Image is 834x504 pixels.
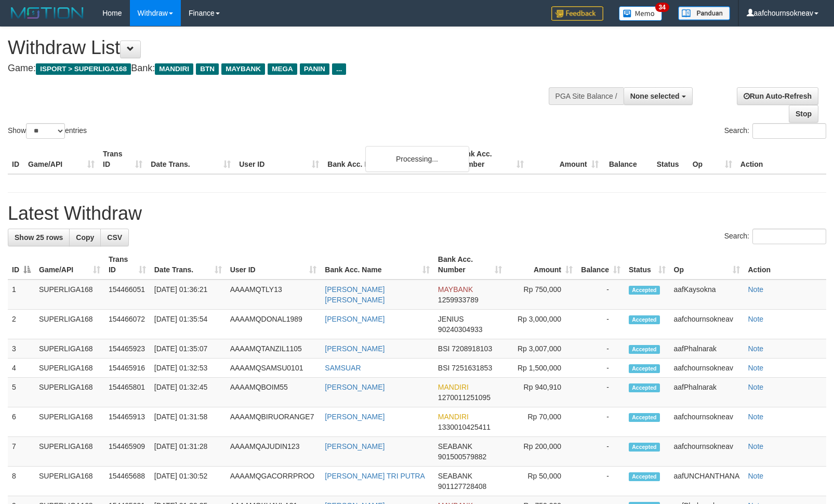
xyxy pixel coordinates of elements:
span: Copy 90240304933 to clipboard [438,325,483,334]
td: [DATE] 01:32:45 [150,378,226,407]
th: Bank Acc. Number: activate to sort column ascending [434,250,506,280]
a: [PERSON_NAME] [325,383,385,391]
td: Rp 1,500,000 [506,359,577,378]
span: Accepted [629,383,660,392]
span: Copy 1259933789 to clipboard [438,296,479,304]
td: AAAAMQSAMSU0101 [226,359,321,378]
td: 154466051 [104,280,150,310]
a: CSV [100,229,129,246]
a: [PERSON_NAME] [PERSON_NAME] [325,285,385,304]
span: CSV [107,233,122,242]
a: Note [748,344,764,353]
td: - [577,378,625,407]
span: PANIN [300,63,329,75]
td: - [577,407,625,437]
td: - [577,310,625,339]
span: Accepted [629,443,660,452]
span: Copy 1330010425411 to clipboard [438,423,491,431]
img: Feedback.jpg [551,6,603,21]
span: Copy 1270011251095 to clipboard [438,393,491,402]
a: Note [748,364,764,372]
td: aafchournsokneav [670,407,744,437]
span: Accepted [629,472,660,481]
th: Date Trans.: activate to sort column ascending [150,250,226,280]
th: Game/API: activate to sort column ascending [35,250,104,280]
a: Copy [69,229,101,246]
td: 1 [8,280,35,310]
div: PGA Site Balance / [549,87,624,105]
th: Action [736,144,826,174]
th: ID [8,144,24,174]
a: [PERSON_NAME] [325,315,385,323]
td: 7 [8,437,35,467]
span: Accepted [629,413,660,422]
th: Status: activate to sort column ascending [625,250,670,280]
td: aafchournsokneav [670,437,744,467]
td: aafchournsokneav [670,310,744,339]
a: Note [748,315,764,323]
span: ... [332,63,346,75]
td: 3 [8,339,35,359]
th: Bank Acc. Name [323,144,453,174]
a: Note [748,285,764,294]
td: SUPERLIGA168 [35,280,104,310]
a: Run Auto-Refresh [737,87,818,105]
input: Search: [752,123,826,139]
td: [DATE] 01:30:52 [150,467,226,496]
label: Search: [724,123,826,139]
img: Button%20Memo.svg [619,6,663,21]
td: 154465913 [104,407,150,437]
span: SEABANK [438,442,472,450]
td: [DATE] 01:35:54 [150,310,226,339]
td: aafPhalnarak [670,378,744,407]
h4: Game: Bank: [8,63,546,74]
td: aafUNCHANTHANA [670,467,744,496]
th: Status [653,144,689,174]
span: MEGA [268,63,297,75]
a: [PERSON_NAME] [325,442,385,450]
td: SUPERLIGA168 [35,437,104,467]
span: MANDIRI [155,63,193,75]
td: [DATE] 01:35:07 [150,339,226,359]
h1: Latest Withdraw [8,203,826,224]
td: AAAAMQAJUDIN123 [226,437,321,467]
img: panduan.png [678,6,730,20]
h1: Withdraw List [8,37,546,58]
span: BTN [196,63,219,75]
td: 6 [8,407,35,437]
th: User ID: activate to sort column ascending [226,250,321,280]
span: Accepted [629,315,660,324]
td: 154466072 [104,310,150,339]
td: AAAAMQGACORRPROO [226,467,321,496]
td: 4 [8,359,35,378]
span: MANDIRI [438,383,469,391]
td: SUPERLIGA168 [35,339,104,359]
span: Copy 7208918103 to clipboard [452,344,492,353]
td: - [577,359,625,378]
select: Showentries [26,123,65,139]
td: SUPERLIGA168 [35,467,104,496]
span: MAYBANK [438,285,473,294]
th: Action [744,250,827,280]
a: SAMSUAR [325,364,361,372]
span: BSI [438,344,450,353]
span: JENIUS [438,315,464,323]
img: MOTION_logo.png [8,5,87,21]
td: SUPERLIGA168 [35,407,104,437]
span: SEABANK [438,472,472,480]
th: ID: activate to sort column descending [8,250,35,280]
span: Show 25 rows [15,233,63,242]
td: Rp 940,910 [506,378,577,407]
td: Rp 3,000,000 [506,310,577,339]
th: Balance [603,144,653,174]
a: [PERSON_NAME] [325,413,385,421]
td: - [577,467,625,496]
td: Rp 200,000 [506,437,577,467]
td: SUPERLIGA168 [35,359,104,378]
button: None selected [624,87,693,105]
span: Accepted [629,345,660,354]
div: Processing... [365,146,469,172]
th: Op: activate to sort column ascending [670,250,744,280]
span: Accepted [629,364,660,373]
td: - [577,339,625,359]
